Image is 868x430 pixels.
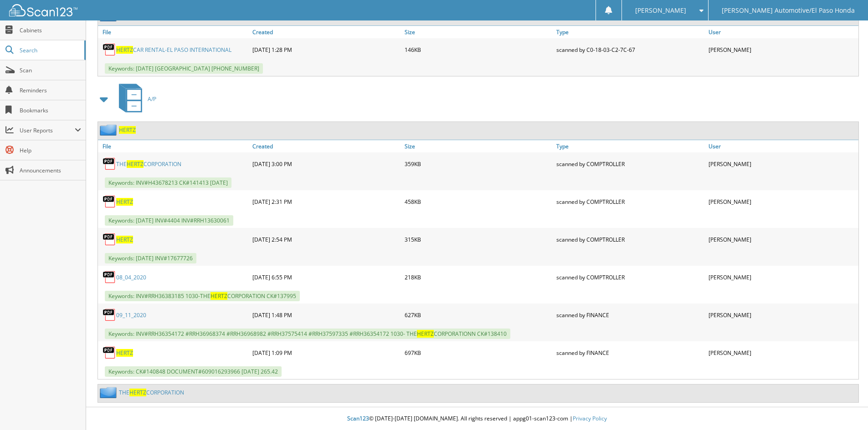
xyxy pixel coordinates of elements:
[105,177,231,188] span: Keywords: INV#H43678213 CK#141413 [DATE]
[103,195,116,208] img: PDF.png
[116,198,133,206] a: HERTZ
[86,408,868,430] div: © [DATE]-[DATE] [DOMAIN_NAME]. All rights reserved | appg01-scan123-com |
[402,140,555,152] a: Size
[706,268,858,286] div: [PERSON_NAME]
[706,192,858,211] div: [PERSON_NAME]
[98,140,250,152] a: File
[402,192,555,211] div: 458KB
[706,140,858,152] a: User
[250,155,402,173] div: [DATE] 3:00 PM
[402,306,555,324] div: 627KB
[706,26,858,38] a: User
[116,46,231,54] a: HERTZCAR RENTAL-EL PASO INTERNATIONAL
[706,344,858,362] div: [PERSON_NAME]
[417,330,434,338] span: HERTZ
[116,311,146,319] a: 09_11_2020
[554,40,706,59] div: scanned by C0-18-03-C2-7C-67
[20,106,81,114] span: Bookmarks
[103,308,116,322] img: PDF.png
[554,192,706,211] div: scanned by COMPTROLLER
[573,415,607,422] a: Privacy Policy
[822,386,868,430] iframe: Chat Widget
[706,40,858,59] div: [PERSON_NAME]
[103,233,116,246] img: PDF.png
[706,230,858,248] div: [PERSON_NAME]
[402,40,555,59] div: 146KB
[127,160,144,168] span: HERTZ
[554,230,706,248] div: scanned by COMPTROLLER
[20,167,81,174] span: Announcements
[402,344,555,362] div: 697KB
[103,157,116,171] img: PDF.png
[250,192,402,211] div: [DATE] 2:31 PM
[211,292,227,300] span: HERTZ
[103,43,116,56] img: PDF.png
[554,26,706,38] a: Type
[148,95,156,103] span: A/P
[402,155,555,173] div: 359KB
[554,155,706,173] div: scanned by COMPTROLLER
[706,306,858,324] div: [PERSON_NAME]
[9,4,77,16] img: scan123-logo-white.svg
[105,215,233,226] span: Keywords: [DATE] INV#4404 INV#RRH13630061
[250,140,402,152] a: Created
[402,26,555,38] a: Size
[100,124,119,136] img: folder2.png
[116,273,146,281] a: 08_04_2020
[98,26,250,38] a: File
[105,63,263,74] span: Keywords: [DATE] [GEOGRAPHIC_DATA] [PHONE_NUMBER]
[20,26,81,34] span: Cabinets
[105,291,300,301] span: Keywords: INV#RRH36383185 1030-THE CORPORATION CK#137995
[20,66,81,74] span: Scan
[20,147,81,154] span: Help
[116,349,133,357] a: HERTZ
[103,270,116,284] img: PDF.png
[347,415,369,422] span: Scan123
[20,86,81,94] span: Reminders
[100,387,119,398] img: folder2.png
[20,126,75,134] span: User Reports
[722,8,855,13] span: [PERSON_NAME] Automotive/El Paso Honda
[113,81,156,117] a: A/P
[250,26,402,38] a: Created
[250,344,402,362] div: [DATE] 1:09 PM
[129,389,146,396] span: HERTZ
[402,268,555,286] div: 218KB
[554,344,706,362] div: scanned by FINANCE
[250,230,402,248] div: [DATE] 2:54 PM
[103,346,116,359] img: PDF.png
[116,46,133,54] span: HERTZ
[250,306,402,324] div: [DATE] 1:48 PM
[116,160,181,168] a: THEHERTZCORPORATION
[116,236,133,243] a: HERTZ
[119,126,136,134] a: HERTZ
[105,329,510,339] span: Keywords: INV#RRH36354172 #RRH36968374 #RRH36968982 #RRH37575414 #RRH37597335 #RRH36354172 1030- ...
[250,40,402,59] div: [DATE] 1:28 PM
[706,155,858,173] div: [PERSON_NAME]
[402,230,555,248] div: 315KB
[554,306,706,324] div: scanned by FINANCE
[554,140,706,152] a: Type
[250,268,402,286] div: [DATE] 6:55 PM
[105,366,282,377] span: Keywords: CK#140848 DOCUMENT#609016293966 [DATE] 265.42
[119,389,184,396] a: THEHERTZCORPORATION
[105,253,196,263] span: Keywords: [DATE] INV#17677726
[554,268,706,286] div: scanned by COMPTROLLER
[20,46,80,54] span: Search
[635,8,686,13] span: [PERSON_NAME]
